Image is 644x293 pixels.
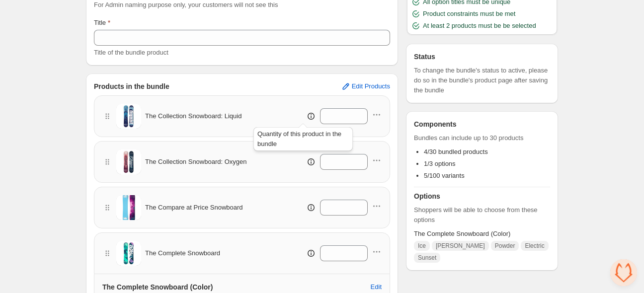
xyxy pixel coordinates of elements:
span: To change the bundle's status to active, please do so in the bundle's product page after saving t... [414,66,550,95]
img: The Compare at Price Snowboard [116,192,141,223]
span: The Compare at Price Snowboard [145,203,243,213]
h3: Status [414,52,550,62]
h3: Options [414,191,550,201]
span: 5/100 variants [424,172,465,179]
span: Edit Products [352,82,390,90]
span: Electric [525,242,544,250]
span: Title of the bundle product [94,49,168,56]
span: Ice [418,242,426,250]
span: The Complete Snowboard [145,248,220,258]
img: The Complete Snowboard [116,241,141,266]
span: [PERSON_NAME] [436,242,485,250]
h3: The Complete Snowboard (Color) [102,282,213,292]
span: Bundles can include up to 30 products [414,133,550,143]
button: Edit Products [335,78,396,94]
h3: Components [414,119,457,129]
span: The Collection Snowboard: Oxygen [145,157,247,167]
a: Open chat [610,259,637,286]
img: The Collection Snowboard: Oxygen [116,149,141,174]
label: Title [94,18,110,28]
span: At least 2 products must be be selected [423,21,536,31]
img: The Collection Snowboard: Liquid [116,104,141,129]
span: Sunset [418,254,436,262]
span: The Collection Snowboard: Liquid [145,111,241,121]
span: 4/30 bundled products [424,148,488,155]
span: 1/3 options [424,160,456,167]
span: For Admin naming purpose only, your customers will not see this [94,1,278,8]
span: Edit [371,283,382,291]
span: Powder [495,242,515,250]
h3: Products in the bundle [94,81,169,91]
span: The Complete Snowboard (Color) [414,229,550,239]
span: Product constraints must be met [423,9,515,19]
span: Shoppers will be able to choose from these options [414,205,550,225]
